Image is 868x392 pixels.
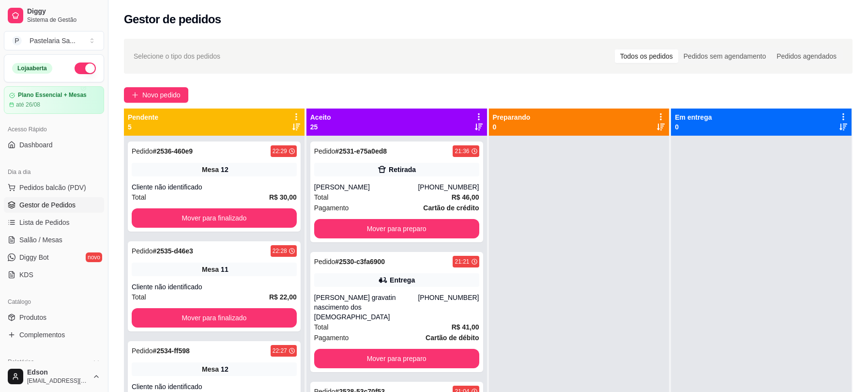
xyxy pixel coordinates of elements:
[12,63,52,74] div: Loja aberta
[314,219,479,238] button: Mover para preparo
[221,165,228,174] div: 12
[142,90,181,100] span: Novo pedido
[493,122,531,132] p: 0
[4,310,104,325] a: Produtos
[4,232,104,248] a: Salão / Mesas
[390,275,415,285] div: Entrega
[132,192,146,203] span: Total
[273,247,287,255] div: 22:28
[27,377,89,385] span: [EMAIL_ADDRESS][DOMAIN_NAME]
[310,112,331,122] p: Aceito
[132,147,153,155] span: Pedido
[134,51,220,62] span: Selecione o tipo dos pedidos
[19,313,46,322] span: Produtos
[452,323,479,331] strong: R$ 41,00
[335,147,387,155] strong: # 2531-e75a0ed8
[132,92,138,98] span: plus
[273,147,287,155] div: 22:29
[314,258,335,266] span: Pedido
[221,265,228,274] div: 11
[418,293,479,322] div: [PHONE_NUMBER]
[27,368,89,377] span: Edson
[4,31,104,50] button: Select a team
[335,258,385,266] strong: # 2530-c3fa6900
[269,293,297,301] strong: R$ 22,00
[4,327,104,343] a: Complementos
[310,122,331,132] p: 25
[426,334,479,342] strong: Cartão de débito
[389,165,416,174] div: Retirada
[615,49,678,63] div: Todos os pedidos
[128,122,158,132] p: 5
[124,87,188,103] button: Novo pedido
[128,112,158,122] p: Pendente
[75,63,96,74] button: Alterar Status
[675,112,712,122] p: Em entrega
[455,147,469,155] div: 21:36
[273,347,287,355] div: 22:27
[132,282,297,292] div: Cliente não identificado
[4,250,104,265] a: Diggy Botnovo
[455,258,469,266] div: 21:21
[4,197,104,213] a: Gestor de Pedidos
[19,235,62,245] span: Salão / Mesas
[314,192,329,203] span: Total
[30,36,76,46] div: Pastelaria Sa ...
[4,365,104,388] button: Edson[EMAIL_ADDRESS][DOMAIN_NAME]
[19,200,76,210] span: Gestor de Pedidos
[132,382,297,392] div: Cliente não identificado
[202,265,219,274] span: Mesa
[132,347,153,355] span: Pedido
[4,122,104,137] div: Acesso Rápido
[16,101,40,109] article: até 26/08
[269,193,297,201] strong: R$ 30,00
[4,164,104,180] div: Dia a dia
[314,293,418,322] div: [PERSON_NAME] gravatin nascimento dos [DEMOGRAPHIC_DATA]
[418,182,479,192] div: [PHONE_NUMBER]
[4,294,104,310] div: Catálogo
[452,193,479,201] strong: R$ 46,00
[18,92,87,99] article: Plano Essencial + Mesas
[4,86,104,114] a: Plano Essencial + Mesasaté 26/08
[4,215,104,230] a: Lista de Pedidos
[4,4,104,27] a: DiggySistema de Gestão
[314,147,335,155] span: Pedido
[153,247,193,255] strong: # 2535-d46e3
[4,137,104,153] a: Dashboard
[12,36,22,46] span: P
[202,165,219,174] span: Mesa
[27,7,100,16] span: Diggy
[124,12,221,27] h2: Gestor de pedidos
[314,322,329,332] span: Total
[19,270,33,280] span: KDS
[221,364,228,374] div: 12
[678,49,771,63] div: Pedidos sem agendamento
[19,330,65,340] span: Complementos
[19,252,49,262] span: Diggy Bot
[132,182,297,192] div: Cliente não identificado
[8,358,34,366] span: Relatórios
[4,180,104,195] button: Pedidos balcão (PDV)
[27,16,100,24] span: Sistema de Gestão
[132,308,297,328] button: Mover para finalizado
[493,112,531,122] p: Preparando
[314,332,349,343] span: Pagamento
[132,247,153,255] span: Pedido
[132,208,297,228] button: Mover para finalizado
[771,49,842,63] div: Pedidos agendados
[314,203,349,213] span: Pagamento
[19,218,70,227] span: Lista de Pedidos
[132,292,146,302] span: Total
[314,349,479,368] button: Mover para preparo
[675,122,712,132] p: 0
[19,140,53,150] span: Dashboard
[202,364,219,374] span: Mesa
[153,347,190,355] strong: # 2534-ff598
[19,183,86,192] span: Pedidos balcão (PDV)
[314,182,418,192] div: [PERSON_NAME]
[153,147,193,155] strong: # 2536-460e9
[423,204,479,212] strong: Cartão de crédito
[4,267,104,282] a: KDS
